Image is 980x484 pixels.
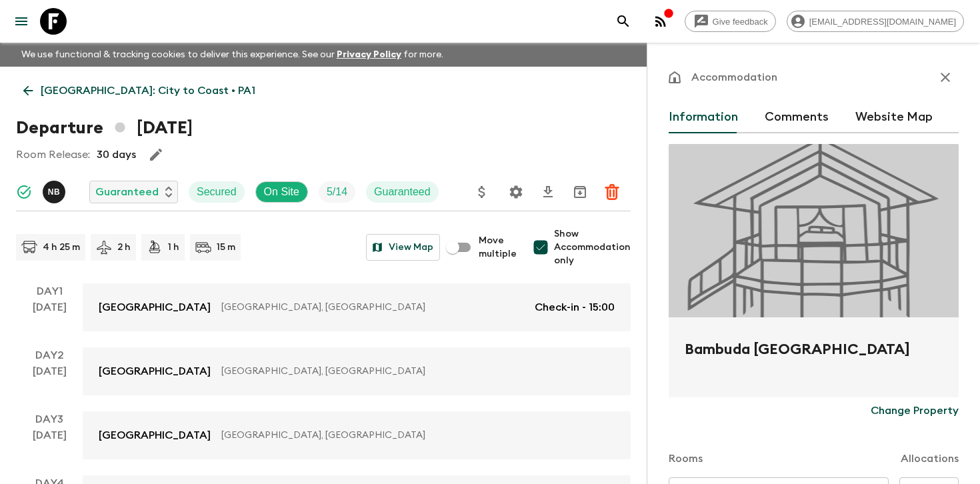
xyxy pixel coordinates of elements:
[99,427,211,443] p: [GEOGRAPHIC_DATA]
[168,241,179,254] p: 1 h
[16,115,193,141] h1: Departure [DATE]
[99,299,211,315] p: [GEOGRAPHIC_DATA]
[83,411,631,459] a: [GEOGRAPHIC_DATA][GEOGRAPHIC_DATA], [GEOGRAPHIC_DATA]
[8,8,35,35] button: menu
[95,184,159,200] p: Guaranteed
[33,427,67,459] div: [DATE]
[685,11,776,32] a: Give feedback
[33,363,67,395] div: [DATE]
[217,241,235,254] p: 15 m
[16,147,90,163] p: Room Release:
[264,184,299,200] p: On Site
[871,403,959,419] p: Change Property
[83,347,631,395] a: [GEOGRAPHIC_DATA][GEOGRAPHIC_DATA], [GEOGRAPHIC_DATA]
[871,397,959,424] button: Change Property
[221,365,604,378] p: [GEOGRAPHIC_DATA], [GEOGRAPHIC_DATA]
[189,181,245,203] div: Secured
[554,227,631,267] span: Show Accommodation only
[16,77,263,104] a: [GEOGRAPHIC_DATA]: City to Coast • PA1
[83,283,631,331] a: [GEOGRAPHIC_DATA][GEOGRAPHIC_DATA], [GEOGRAPHIC_DATA]Check-in - 15:00
[705,17,775,27] span: Give feedback
[221,429,604,442] p: [GEOGRAPHIC_DATA], [GEOGRAPHIC_DATA]
[901,451,959,467] p: Allocations
[16,283,83,299] p: Day 1
[16,347,83,363] p: Day 2
[469,179,495,205] button: Update Price, Early Bird Discount and Costs
[221,301,524,314] p: [GEOGRAPHIC_DATA], [GEOGRAPHIC_DATA]
[610,8,637,35] button: search adventures
[599,179,625,205] button: Delete
[366,234,440,261] button: View Map
[535,179,561,205] button: Download CSV
[16,43,449,67] p: We use functional & tracking cookies to deliver this experience. See our for more.
[255,181,308,203] div: On Site
[337,50,401,59] a: Privacy Policy
[503,179,529,205] button: Settings
[16,411,83,427] p: Day 3
[99,363,211,379] p: [GEOGRAPHIC_DATA]
[48,187,61,197] p: N B
[43,181,68,203] button: NB
[567,179,593,205] button: Archive (Completed, Cancelled or Unsynced Departures only)
[374,184,431,200] p: Guaranteed
[479,234,517,261] span: Move multiple
[43,241,80,254] p: 4 h 25 m
[33,299,67,331] div: [DATE]
[43,185,68,195] span: Nafise Blake
[802,17,963,27] span: [EMAIL_ADDRESS][DOMAIN_NAME]
[97,147,136,163] p: 30 days
[41,83,255,99] p: [GEOGRAPHIC_DATA]: City to Coast • PA1
[787,11,964,32] div: [EMAIL_ADDRESS][DOMAIN_NAME]
[535,299,615,315] p: Check-in - 15:00
[197,184,237,200] p: Secured
[16,184,32,200] svg: Synced Successfully
[855,101,933,133] button: Website Map
[685,339,943,381] h2: Bambuda [GEOGRAPHIC_DATA]
[669,451,703,467] p: Rooms
[765,101,829,133] button: Comments
[319,181,355,203] div: Trip Fill
[117,241,131,254] p: 2 h
[327,184,347,200] p: 5 / 14
[691,69,777,85] p: Accommodation
[669,101,738,133] button: Information
[669,144,959,317] div: Photo of Bambuda Bocas Town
